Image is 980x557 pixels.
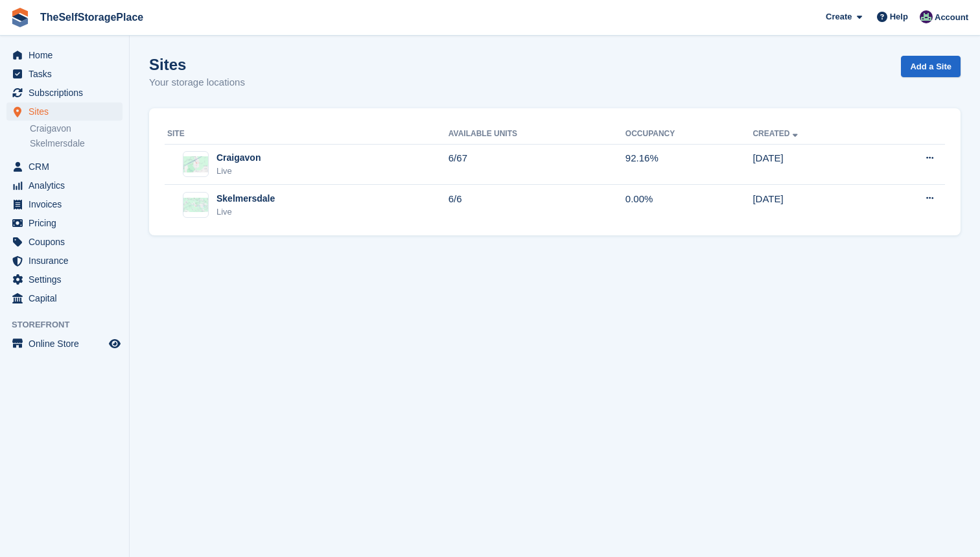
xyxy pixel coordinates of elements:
a: menu [6,65,122,83]
a: menu [6,158,122,176]
a: Skelmersdale [30,137,122,150]
span: Settings [29,270,106,289]
a: menu [6,335,122,353]
p: Your storage locations [149,75,245,90]
a: menu [6,176,122,195]
a: Add a Site [901,56,961,77]
a: menu [6,252,122,270]
a: Created [752,129,800,138]
a: menu [6,270,122,289]
span: Create [826,10,852,23]
span: Help [890,10,908,23]
img: Image of Craigavon site [183,156,208,172]
div: Craigavon [216,151,261,165]
span: Storefront [12,318,129,331]
span: Invoices [29,195,106,213]
td: 6/67 [449,144,625,185]
span: Sites [29,102,106,121]
span: Capital [29,289,106,307]
span: Analytics [29,176,106,195]
td: [DATE] [752,185,874,225]
span: Pricing [29,214,106,232]
td: 6/6 [449,185,625,225]
th: Site [165,124,449,145]
span: Tasks [29,65,106,83]
span: Coupons [29,233,106,251]
th: Available Units [449,124,625,145]
a: menu [6,102,122,121]
span: Online Store [29,335,106,353]
span: Account [935,11,968,24]
span: Subscriptions [29,84,106,102]
a: menu [6,233,122,251]
a: menu [6,195,122,213]
h1: Sites [149,56,245,73]
div: Live [216,206,275,219]
img: Sam [920,10,933,23]
a: menu [6,289,122,307]
a: TheSelfStoragePlace [35,6,148,28]
a: Preview store [107,336,122,351]
td: [DATE] [752,144,874,185]
img: Image of Skelmersdale site [183,198,208,213]
td: 92.16% [625,144,753,185]
th: Occupancy [625,124,753,145]
a: Craigavon [30,123,122,135]
span: Home [29,46,106,64]
a: menu [6,46,122,64]
span: CRM [29,158,106,176]
td: 0.00% [625,185,753,225]
a: menu [6,214,122,232]
div: Live [216,165,261,178]
a: menu [6,84,122,102]
div: Skelmersdale [216,192,275,206]
span: Insurance [29,252,106,270]
img: stora-icon-8386f47178a22dfd0bd8f6a31ec36ba5ce8667c1dd55bd0f319d3a0aa187defe.svg [10,8,30,27]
